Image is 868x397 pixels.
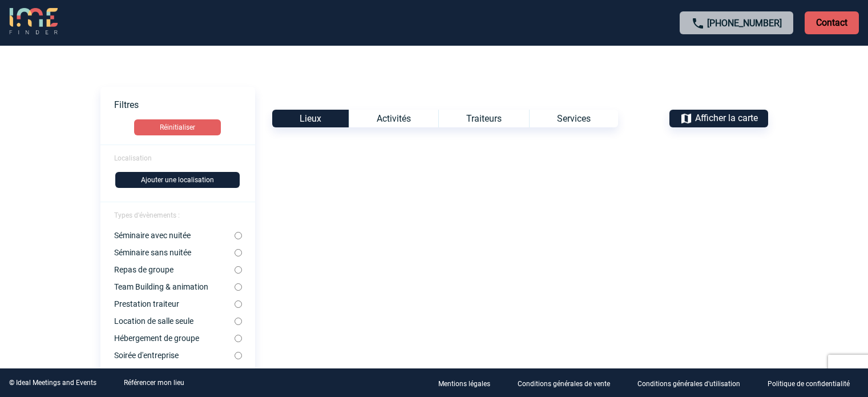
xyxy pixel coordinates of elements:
[114,316,235,326] label: Location de salle seule
[768,380,850,388] p: Politique de confidentialité
[100,119,255,135] a: Réinitialiser
[114,99,255,110] p: Filtres
[114,282,235,291] label: Team Building & animation
[695,113,758,123] span: Afficher la carte
[114,265,235,274] label: Repas de groupe
[518,380,610,388] p: Conditions générales de vente
[115,172,240,188] button: Ajouter une localisation
[114,368,235,377] label: Divers
[114,211,180,219] span: Types d'évènements :
[9,379,96,387] div: © Ideal Meetings and Events
[114,231,235,240] label: Séminaire avec nuitée
[438,110,529,127] div: Traiteurs
[691,17,705,30] img: call-24-px.png
[349,110,438,127] div: Activités
[805,11,859,34] p: Contact
[114,351,235,360] label: Soirée d'entreprise
[134,119,221,135] button: Réinitialiser
[114,299,235,308] label: Prestation traiteur
[429,378,508,388] a: Mentions légales
[272,110,349,127] div: Lieux
[707,18,782,29] a: [PHONE_NUMBER]
[628,378,758,388] a: Conditions générales d'utilisation
[508,378,628,388] a: Conditions générales de vente
[114,334,235,343] label: Hébergement de groupe
[758,378,868,388] a: Politique de confidentialité
[114,248,235,257] label: Séminaire sans nuitée
[124,379,184,387] a: Référencer mon lieu
[529,110,618,127] div: Services
[438,380,490,388] p: Mentions légales
[114,154,152,162] span: Localisation
[637,380,740,388] p: Conditions générales d'utilisation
